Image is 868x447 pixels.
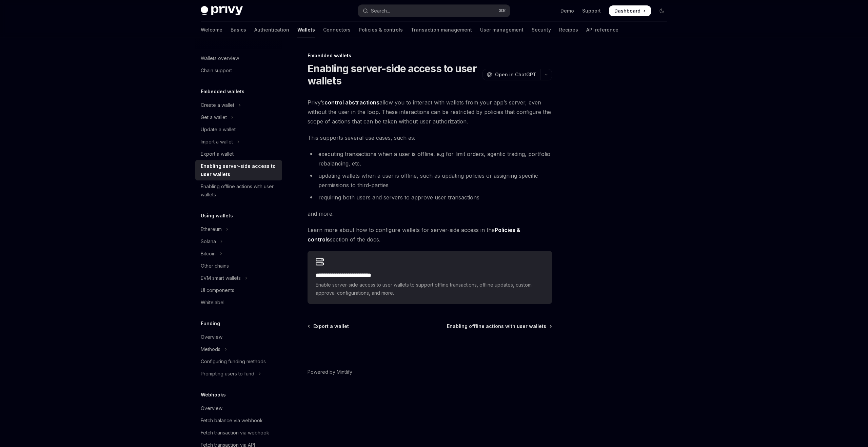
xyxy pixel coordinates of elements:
[308,133,552,142] span: This supports several use cases, such as:
[201,88,244,96] h5: Embedded wallets
[201,345,220,353] div: Methods
[201,162,278,178] div: Enabling server-side access to user wallets
[195,272,282,284] button: Toggle EVM smart wallets section
[195,296,282,309] a: Whitelabel
[201,138,233,146] div: Import a wallet
[201,101,234,109] div: Create a wallet
[480,22,524,38] a: User management
[201,357,266,366] div: Configuring funding methods
[201,22,222,38] a: Welcome
[195,343,282,355] button: Toggle Methods section
[201,274,241,282] div: EVM smart wallets
[201,66,232,75] div: Chain support
[308,149,552,168] li: executing transactions when a user is offline, e.g for limit orders, agentic trading, portfolio r...
[447,323,546,330] span: Enabling offline actions with user wallets
[201,262,229,270] div: Other chains
[308,323,349,330] a: Export a wallet
[316,281,544,297] span: Enable server-side access to user wallets to support offline transactions, offline updates, custo...
[195,223,282,235] button: Toggle Ethereum section
[195,284,282,296] a: UI components
[195,355,282,368] a: Configuring funding methods
[482,69,540,80] button: Open in ChatGPT
[560,7,574,14] a: Demo
[308,225,552,244] span: Learn more about how to configure wallets for server-side access in the section of the docs.
[195,99,282,111] button: Toggle Create a wallet section
[201,113,227,121] div: Get a wallet
[195,331,282,343] a: Overview
[308,62,480,87] h1: Enabling server-side access to user wallets
[201,54,239,62] div: Wallets overview
[359,22,403,38] a: Policies & controls
[201,404,222,412] div: Overview
[614,7,640,14] span: Dashboard
[201,416,263,425] div: Fetch balance via webhook
[323,22,351,38] a: Connectors
[656,5,667,16] button: Toggle dark mode
[195,260,282,272] a: Other chains
[201,250,216,258] div: Bitcoin
[195,160,282,180] a: Enabling server-side access to user wallets
[201,237,216,246] div: Solana
[195,123,282,136] a: Update a wallet
[195,368,282,380] button: Toggle Prompting users to fund section
[201,429,269,437] div: Fetch transaction via webhook
[201,286,234,294] div: UI components
[324,99,379,106] a: control abstractions
[308,209,552,218] span: and more.
[195,248,282,260] button: Toggle Bitcoin section
[195,180,282,201] a: Enabling offline actions with user wallets
[201,225,222,233] div: Ethereum
[371,7,390,15] div: Search...
[201,150,234,158] div: Export a wallet
[297,22,315,38] a: Wallets
[195,402,282,414] a: Overview
[201,391,226,399] h5: Webhooks
[495,71,536,78] span: Open in ChatGPT
[609,5,651,16] a: Dashboard
[411,22,472,38] a: Transaction management
[559,22,578,38] a: Recipes
[313,323,349,330] span: Export a wallet
[195,427,282,439] a: Fetch transaction via webhook
[201,6,243,16] img: dark logo
[195,235,282,248] button: Toggle Solana section
[586,22,618,38] a: API reference
[201,319,220,328] h5: Funding
[308,98,552,126] span: Privy’s allow you to interact with wallets from your app’s server, even without the user in the l...
[532,22,551,38] a: Security
[582,7,601,14] a: Support
[201,125,236,134] div: Update a wallet
[195,136,282,148] button: Toggle Import a wallet section
[499,8,506,14] span: ⌘ K
[308,171,552,190] li: updating wallets when a user is offline, such as updating policies or assigning specific permissi...
[201,333,222,341] div: Overview
[447,323,551,330] a: Enabling offline actions with user wallets
[195,64,282,77] a: Chain support
[201,182,278,199] div: Enabling offline actions with user wallets
[201,212,233,220] h5: Using wallets
[308,369,352,375] a: Powered by Mintlify
[308,52,552,59] div: Embedded wallets
[201,298,224,307] div: Whitelabel
[358,5,510,17] button: Open search
[254,22,289,38] a: Authentication
[201,370,254,378] div: Prompting users to fund
[195,52,282,64] a: Wallets overview
[195,414,282,427] a: Fetch balance via webhook
[231,22,246,38] a: Basics
[195,111,282,123] button: Toggle Get a wallet section
[308,193,552,202] li: requiring both users and servers to approve user transactions
[195,148,282,160] a: Export a wallet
